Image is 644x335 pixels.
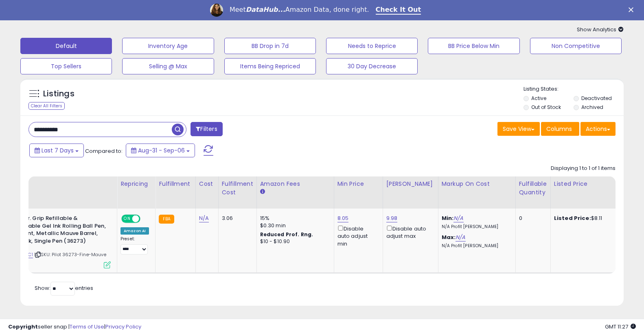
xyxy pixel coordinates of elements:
[8,323,38,331] strong: Copyright
[442,214,454,222] b: Min:
[554,214,591,222] b: Listed Price:
[138,146,185,154] span: Aug-31 - Sep-06
[581,104,603,111] label: Archived
[376,6,421,15] a: Check It Out
[120,227,149,235] div: Amazon AI
[139,215,152,222] span: OFF
[120,180,152,188] div: Repricing
[326,58,418,74] button: 30 Day Decrease
[246,6,285,13] i: DataHub...
[524,85,624,93] p: Listing States:
[531,95,546,102] label: Active
[28,102,65,110] div: Clear All Filters
[29,144,84,157] button: Last 7 Days
[337,224,377,248] div: Disable auto adjust min
[230,6,369,14] div: Meet Amazon Data, done right.
[554,215,622,222] div: $8.11
[442,243,509,249] p: N/A Profit [PERSON_NAME]
[20,58,112,74] button: Top Sellers
[453,214,463,222] a: N/A
[386,180,435,188] div: [PERSON_NAME]
[122,215,132,222] span: ON
[34,251,106,258] span: | SKU: Pilot 36273-Fine-Mauve
[577,26,624,33] span: Show Analytics
[442,224,509,230] p: N/A Profit [PERSON_NAME]
[43,88,74,100] h5: Listings
[519,215,544,222] div: 0
[7,215,106,247] b: PILOT Dr. Grip Refillable & Retractable Gel Ink Rolling Ball Pen, Fine Point, Metallic Mauve Barr...
[438,176,515,209] th: The percentage added to the cost of goods (COGS) that forms the calculator for Min & Max prices.
[260,231,313,238] b: Reduced Prof. Rng.
[428,38,519,54] button: BB Price Below Min
[530,38,622,54] button: Non Competitive
[191,122,222,136] button: Filters
[126,144,195,157] button: Aug-31 - Sep-06
[260,215,328,222] div: 15%
[551,165,616,172] div: Displaying 1 to 1 of 1 items
[122,58,214,74] button: Selling @ Max
[519,180,547,197] div: Fulfillable Quantity
[386,214,398,222] a: 9.98
[442,180,512,188] div: Markup on Cost
[159,180,192,188] div: Fulfillment
[386,224,432,240] div: Disable auto adjust max
[541,122,579,136] button: Columns
[629,7,637,12] div: Close
[159,215,174,224] small: FBA
[554,180,624,188] div: Listed Price
[210,4,223,17] img: Profile image for Georgie
[456,233,465,241] a: N/A
[497,122,540,136] button: Save View
[442,233,456,241] b: Max:
[531,104,561,111] label: Out of Stock
[546,125,572,133] span: Columns
[326,38,418,54] button: Needs to Reprice
[199,180,215,188] div: Cost
[70,323,104,331] a: Terms of Use
[224,58,316,74] button: Items Being Repriced
[260,180,331,188] div: Amazon Fees
[260,222,328,229] div: $0.30 min
[580,122,616,136] button: Actions
[42,146,74,154] span: Last 7 Days
[85,147,123,155] span: Compared to:
[222,180,253,197] div: Fulfillment Cost
[120,236,149,255] div: Preset:
[199,214,209,222] a: N/A
[222,215,250,222] div: 3.06
[581,95,612,102] label: Deactivated
[605,323,636,331] span: 2025-09-14 11:27 GMT
[20,38,112,54] button: Default
[122,38,214,54] button: Inventory Age
[260,238,328,245] div: $10 - $10.90
[8,323,141,331] div: seller snap | |
[224,38,316,54] button: BB Drop in 7d
[337,214,349,222] a: 8.05
[260,188,265,196] small: Amazon Fees.
[337,180,379,188] div: Min Price
[105,323,141,331] a: Privacy Policy
[35,284,93,292] span: Show: entries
